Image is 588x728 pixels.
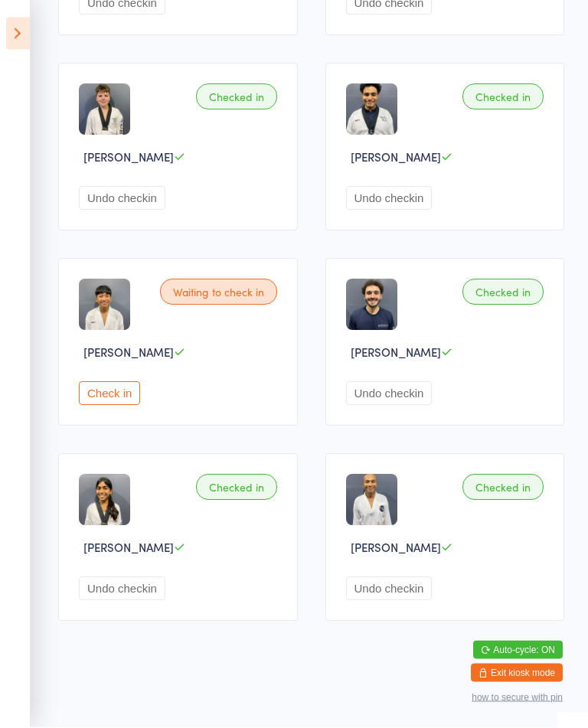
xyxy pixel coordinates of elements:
[471,664,563,682] button: Exit kiosk mode
[79,475,130,526] img: image1747041067.png
[462,279,544,305] div: Checked in
[351,149,441,165] span: [PERSON_NAME]
[462,475,544,501] div: Checked in
[196,475,277,501] div: Checked in
[79,84,130,135] img: image1747039663.png
[346,187,433,211] button: Undo checkin
[83,149,174,165] span: [PERSON_NAME]
[346,84,397,135] img: image1747041354.png
[346,382,433,406] button: Undo checkin
[83,344,174,361] span: [PERSON_NAME]
[83,540,174,556] span: [PERSON_NAME]
[346,475,397,526] img: image1747041682.png
[346,577,433,601] button: Undo checkin
[346,279,397,331] img: image1747127319.png
[79,279,130,331] img: image1747041014.png
[351,540,441,556] span: [PERSON_NAME]
[79,382,140,406] button: Check in
[160,279,277,305] div: Waiting to check in
[462,84,544,110] div: Checked in
[196,84,277,110] div: Checked in
[79,577,165,601] button: Undo checkin
[473,641,563,659] button: Auto-cycle: ON
[351,344,441,361] span: [PERSON_NAME]
[472,692,563,703] button: how to secure with pin
[79,187,165,211] button: Undo checkin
